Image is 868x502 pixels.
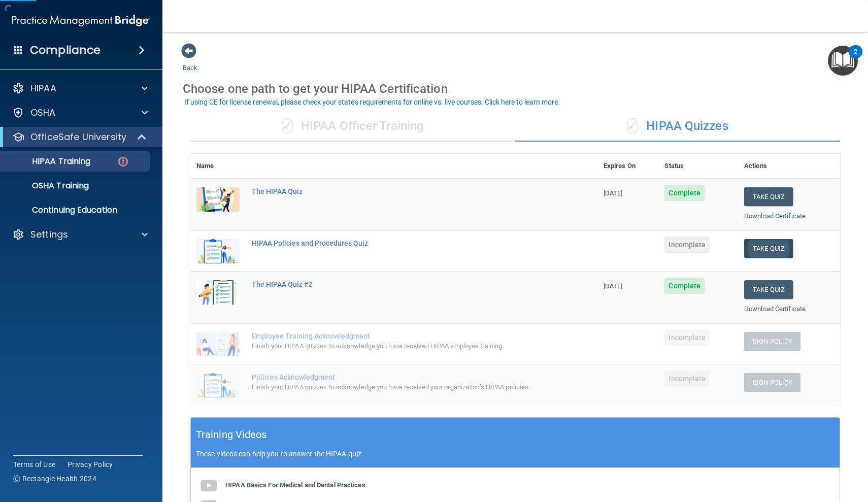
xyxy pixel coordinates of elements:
[252,280,547,288] div: The HIPAA Quiz #2
[198,476,219,496] img: gray_youtube_icon.38fcd6cc.png
[13,459,55,470] a: Terms of Use
[190,111,515,142] div: HIPAA Officer Training
[196,450,834,458] p: These videos can help you to answer the HIPAA quiz
[744,280,793,299] button: Take Quiz
[854,52,857,65] div: 2
[604,282,623,290] span: [DATE]
[744,239,793,258] button: Take Quiz
[658,154,738,179] th: Status
[515,111,840,142] div: HIPAA Quizzes
[738,154,840,179] th: Actions
[183,52,197,72] a: Back
[828,46,858,76] button: Open Resource Center, 2 new notifications
[597,154,659,179] th: Expires On
[30,82,56,94] p: HIPAA
[30,131,126,143] p: OfficeSafe University
[13,474,96,484] span: Ⓒ Rectangle Health 2024
[252,340,547,352] div: Finish your HIPAA quizzes to acknowledge you have received HIPAA employee training.
[117,155,129,168] img: danger-circle.6113f641.png
[190,154,246,179] th: Name
[744,212,806,220] a: Download Certificate
[252,239,547,247] div: HIPAA Policies and Procedures Quiz
[12,228,148,241] a: Settings
[7,205,145,215] p: Continuing Education
[252,187,547,195] div: The HIPAA Quiz
[30,107,56,119] p: OSHA
[744,187,793,206] button: Take Quiz
[7,181,89,191] p: OSHA Training
[225,481,365,489] b: HIPAA Basics For Medical and Dental Practices
[252,381,547,393] div: Finish your HIPAA quizzes to acknowledge you have received your organization’s HIPAA policies.
[30,43,101,57] h4: Compliance
[282,118,293,133] span: ✓
[664,371,710,387] span: Incomplete
[196,426,267,444] h5: Training Videos
[627,118,638,133] span: ✓
[744,332,800,351] button: Sign Policy
[744,305,806,313] a: Download Certificate
[604,189,623,197] span: [DATE]
[744,373,800,392] button: Sign Policy
[12,82,148,94] a: HIPAA
[252,332,547,340] div: Employee Training Acknowledgment
[664,278,705,294] span: Complete
[12,11,150,31] img: PMB logo
[183,97,561,107] button: If using CE for license renewal, please check your state's requirements for online vs. live cours...
[12,107,148,119] a: OSHA
[30,228,68,241] p: Settings
[664,329,710,346] span: Incomplete
[664,237,710,253] span: Incomplete
[12,131,147,143] a: OfficeSafe University
[184,98,560,106] div: If using CE for license renewal, please check your state's requirements for online vs. live cours...
[664,185,705,201] span: Complete
[183,74,848,104] div: Choose one path to get your HIPAA Certification
[68,459,113,470] a: Privacy Policy
[7,156,90,166] p: HIPAA Training
[252,373,547,381] div: Policies Acknowledgment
